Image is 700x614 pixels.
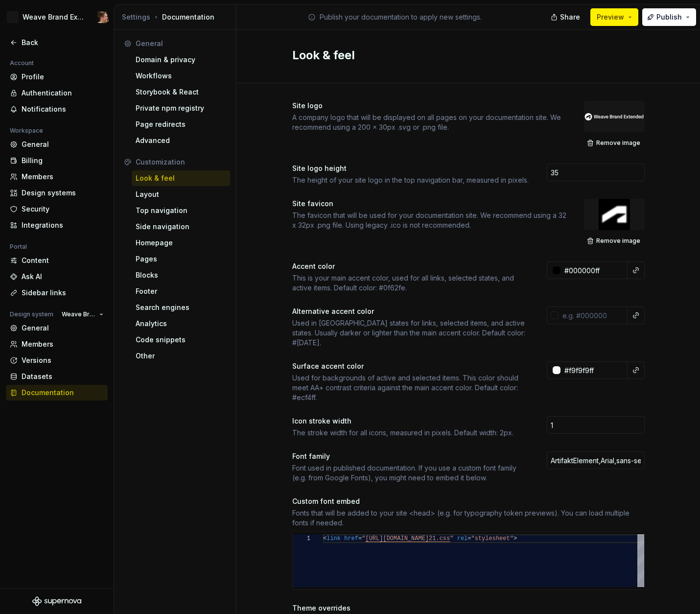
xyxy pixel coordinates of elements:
[22,104,104,114] div: Notifications
[136,39,226,48] div: General
[132,235,230,251] a: Homepage
[323,535,327,542] span: <
[32,596,81,606] a: Supernova Logo
[136,136,226,145] div: Advanced
[132,84,230,100] a: Storybook & React
[292,373,529,402] div: Used for backgrounds of active and selected items. This color should meet AA+ contrast criteria a...
[22,38,104,47] div: Back
[292,463,529,483] div: Font used in published documentation. If you use a custom font family (e.g. from Google Fonts), y...
[122,12,150,22] button: Settings
[292,496,645,506] div: Custom font embed
[590,8,638,26] button: Preview
[136,87,226,97] div: Storybook & React
[132,203,230,218] a: Top navigation
[6,153,108,168] a: Billing
[292,361,529,371] div: Surface accent color
[6,353,108,368] a: Versions
[6,320,108,336] a: General
[6,285,108,301] a: Sidebar links
[132,348,230,364] a: Other
[292,47,633,63] h2: Look & feel
[136,238,226,248] div: Homepage
[136,254,226,264] div: Pages
[132,300,230,315] a: Search engines
[136,206,226,215] div: Top navigation
[6,85,108,101] a: Authentication
[344,535,358,542] span: href
[22,372,104,381] div: Datasets
[23,12,85,22] div: Weave Brand Extended
[136,189,226,199] div: Layout
[122,12,232,22] div: Documentation
[292,164,529,173] div: Site logo height
[6,125,47,137] div: Workspace
[6,269,108,284] a: Ask AI
[132,219,230,235] a: Side navigation
[584,136,645,150] button: Remove image
[362,535,365,542] span: "
[136,335,226,345] div: Code snippets
[642,8,696,26] button: Publish
[292,603,645,613] div: Theme overrides
[597,12,624,22] span: Preview
[6,253,108,268] a: Content
[22,156,104,165] div: Billing
[22,72,104,82] div: Profile
[132,251,230,267] a: Pages
[7,11,19,23] div: A
[132,316,230,331] a: Analytics
[6,385,108,401] a: Documentation
[596,139,640,147] span: Remove image
[293,534,310,543] div: 1
[292,211,566,230] div: The favicon that will be used for your documentation site. We recommend using a 32 x 32px .png fi...
[560,12,580,22] span: Share
[136,286,226,296] div: Footer
[132,133,230,148] a: Advanced
[136,173,226,183] div: Look & feel
[584,234,645,248] button: Remove image
[656,12,682,22] span: Publish
[292,101,566,111] div: Site logo
[292,273,529,293] div: This is your main accent color, used for all links, selected states, and active items. Default co...
[560,261,628,279] input: e.g. #000000
[292,416,529,426] div: Icon stroke width
[292,199,566,209] div: Site favicon
[136,303,226,312] div: Search engines
[547,416,645,434] input: 2
[292,451,529,461] div: Font family
[22,88,104,98] div: Authentication
[6,241,31,253] div: Portal
[22,172,104,182] div: Members
[320,12,482,22] p: Publish your documentation to apply new settings.
[467,535,471,542] span: =
[132,100,230,116] a: Private npm registry
[596,237,640,245] span: Remove image
[22,256,104,265] div: Content
[132,332,230,348] a: Code snippets
[358,535,362,542] span: =
[136,351,226,361] div: Other
[22,288,104,298] div: Sidebar links
[457,535,467,542] span: rel
[547,164,645,181] input: 28
[292,318,529,348] div: Used in [GEOGRAPHIC_DATA] states for links, selected items, and active states. Usually darker or ...
[6,201,108,217] a: Security
[22,220,104,230] div: Integrations
[365,535,429,542] span: [URL][DOMAIN_NAME]
[136,319,226,329] div: Analytics
[136,119,226,129] div: Page redirects
[6,101,108,117] a: Notifications
[22,204,104,214] div: Security
[6,185,108,201] a: Design systems
[22,355,104,365] div: Versions
[132,170,230,186] a: Look & feel
[292,508,645,528] div: Fonts that will be added to your site <head> (e.g. for typography token previews). You can load m...
[97,11,109,23] img: Alexis Morin
[560,361,628,379] input: e.g. #000000
[6,69,108,85] a: Profile
[6,336,108,352] a: Members
[292,261,529,271] div: Accent color
[132,187,230,202] a: Layout
[132,117,230,132] a: Page redirects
